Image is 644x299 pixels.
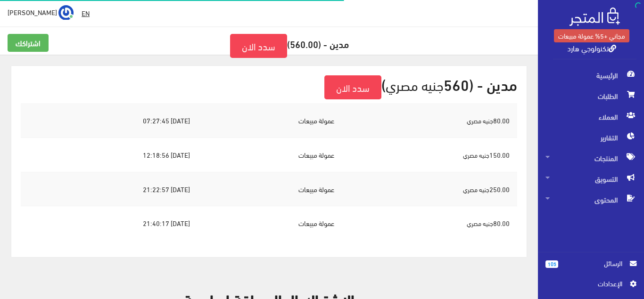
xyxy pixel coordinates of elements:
a: الرئيسية [538,65,644,86]
a: 105 الرسائل [545,258,636,278]
small: جنيه مصري [467,218,493,229]
h2: مدين - (560 ) [21,75,517,99]
small: جنيه مصري [463,184,489,195]
span: المحتوى [545,189,636,210]
td: 250.00 [342,172,517,206]
a: مجاني +5% عمولة مبيعات [554,29,629,42]
a: EN [78,5,93,22]
span: العملاء [545,106,636,127]
h5: مدين - (560.00) [8,34,530,58]
span: الرئيسية [545,65,636,86]
span: 105 [545,260,558,268]
a: اشتراكك [8,34,49,52]
span: [PERSON_NAME] [8,6,57,18]
a: العملاء [538,106,644,127]
a: ... [PERSON_NAME] [8,5,74,20]
img: ... [58,5,74,20]
a: المحتوى [538,189,644,210]
td: عمولة مبيعات [198,172,342,206]
td: 80.00 [342,104,517,138]
td: 150.00 [342,138,517,172]
a: التقارير [538,127,644,148]
span: الطلبات [545,86,636,106]
td: [DATE] 21:40:17 [21,206,198,240]
u: EN [82,7,90,19]
td: [DATE] 07:27:45 [21,104,198,138]
span: الرسائل [566,258,622,268]
td: 80.00 [342,206,517,240]
img: . [570,8,620,26]
td: عمولة مبيعات [198,104,342,138]
span: التسويق [545,169,636,189]
small: جنيه مصري [463,149,489,161]
a: تكنولوجي هارد [567,41,616,55]
td: عمولة مبيعات [198,138,342,172]
small: جنيه مصري [386,73,444,97]
td: عمولة مبيعات [198,206,342,240]
span: المنتجات [545,148,636,169]
span: التقارير [545,127,636,148]
td: [DATE] 12:18:56 [21,138,198,172]
a: الطلبات [538,86,644,106]
a: سدد الان [324,75,381,99]
span: اﻹعدادات [553,278,622,289]
a: سدد الان [230,34,287,58]
td: [DATE] 21:22:57 [21,172,198,206]
a: اﻹعدادات [545,278,636,293]
a: المنتجات [538,148,644,169]
small: جنيه مصري [467,115,493,126]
